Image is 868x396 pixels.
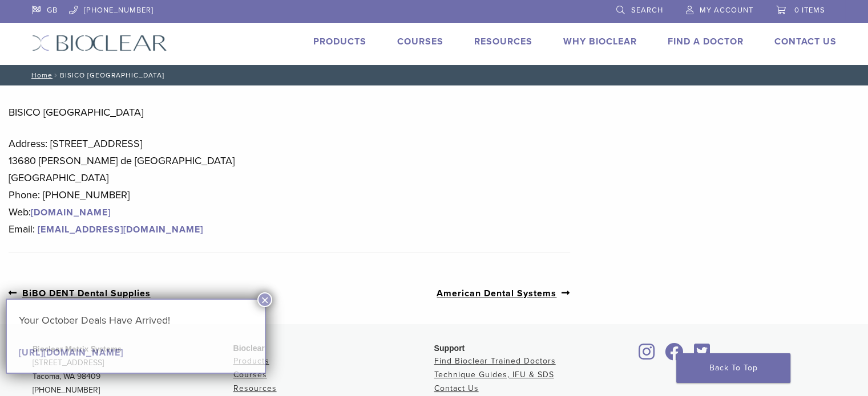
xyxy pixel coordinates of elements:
a: American Dental Systems [437,286,570,300]
span: Support [434,344,465,353]
a: Bioclear [635,350,659,361]
button: Close [257,292,272,307]
a: Find Bioclear Trained Doctors [434,356,556,366]
span: / [53,72,60,78]
a: Find A Doctor [668,36,744,47]
p: Your October Deals Have Arrived! [19,312,253,329]
a: Bioclear [661,350,688,361]
a: Contact Us [434,383,479,393]
a: Contact Us [774,36,837,47]
a: Courses [233,370,267,379]
span: My Account [700,6,753,15]
p: BISICO [GEOGRAPHIC_DATA] [9,104,570,121]
a: Courses [397,36,443,47]
img: Bioclear [32,35,167,51]
a: [URL][DOMAIN_NAME] [19,347,123,358]
a: Bioclear [690,350,714,361]
p: Address: [STREET_ADDRESS] 13680 [PERSON_NAME] de [GEOGRAPHIC_DATA] [GEOGRAPHIC_DATA] Phone: [PHON... [9,135,570,238]
a: [EMAIL_ADDRESS][DOMAIN_NAME] [35,224,206,235]
a: Why Bioclear [563,36,637,47]
a: Resources [233,383,277,393]
a: Back To Top [676,353,790,383]
a: Technique Guides, IFU & SDS [434,370,554,379]
nav: BISICO [GEOGRAPHIC_DATA] [23,65,845,85]
span: Search [631,6,663,15]
a: Resources [474,36,532,47]
span: 0 items [794,6,825,15]
nav: Post Navigation [9,262,570,324]
a: Home [28,71,53,79]
a: BiBO DENT Dental Supplies [9,286,151,300]
a: [DOMAIN_NAME] [31,207,111,218]
a: Products [313,36,366,47]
